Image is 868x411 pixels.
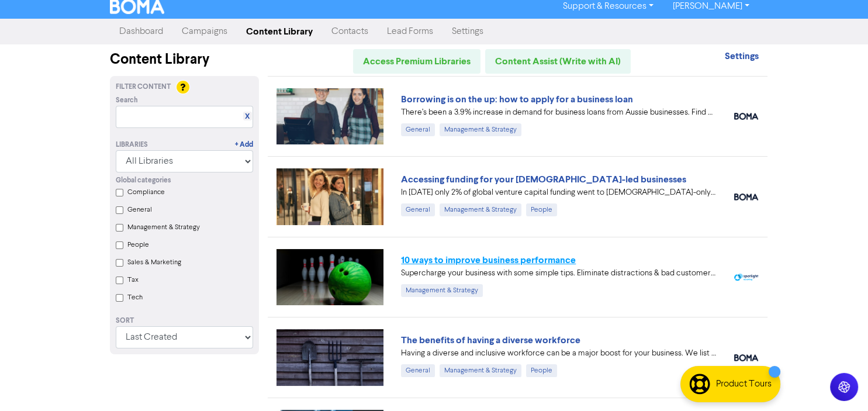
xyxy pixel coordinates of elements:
div: Management & Strategy [401,284,483,297]
div: People [526,203,557,216]
label: People [127,240,149,250]
a: + Add [235,140,253,150]
div: General [401,123,435,136]
a: Content Assist (Write with AI) [485,49,631,74]
span: Search [116,95,138,106]
div: General [401,364,435,377]
a: Settings [442,20,493,43]
div: Management & Strategy [440,364,521,377]
label: Tax [127,275,139,285]
div: Global categories [116,175,253,186]
div: Content Library [110,49,259,70]
div: General [401,203,435,216]
a: Contacts [322,20,378,43]
label: Compliance [127,187,165,198]
div: Filter Content [116,82,253,92]
img: boma [734,194,758,201]
img: boma [734,113,758,120]
div: Libraries [116,140,148,150]
div: There’s been a 3.9% increase in demand for business loans from Aussie businesses. Find out the be... [401,106,717,119]
img: boma [734,354,758,361]
iframe: Chat Widget [810,355,868,411]
a: Settings [724,52,758,61]
a: 10 ways to improve business performance [401,254,576,266]
div: Sort [116,316,253,326]
label: Tech [127,292,143,303]
label: Sales & Marketing [127,257,181,268]
div: Supercharge your business with some simple tips. Eliminate distractions & bad customers, get a pl... [401,267,717,279]
a: Content Library [237,20,322,43]
a: X [245,112,250,121]
div: Having a diverse and inclusive workforce can be a major boost for your business. We list four of ... [401,347,717,360]
a: Accessing funding for your [DEMOGRAPHIC_DATA]-led businesses [401,174,686,185]
a: Access Premium Libraries [353,49,480,74]
div: People [526,364,557,377]
div: Management & Strategy [440,203,521,216]
a: Campaigns [172,20,237,43]
strong: Settings [724,50,758,62]
label: Management & Strategy [127,222,200,233]
div: Management & Strategy [440,123,521,136]
a: Lead Forms [378,20,442,43]
a: Dashboard [110,20,172,43]
label: General [127,205,152,215]
a: Borrowing is on the up: how to apply for a business loan [401,94,633,105]
img: spotlight [734,274,758,281]
a: The benefits of having a diverse workforce [401,334,580,346]
div: In 2024 only 2% of global venture capital funding went to female-only founding teams. We highligh... [401,186,717,199]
